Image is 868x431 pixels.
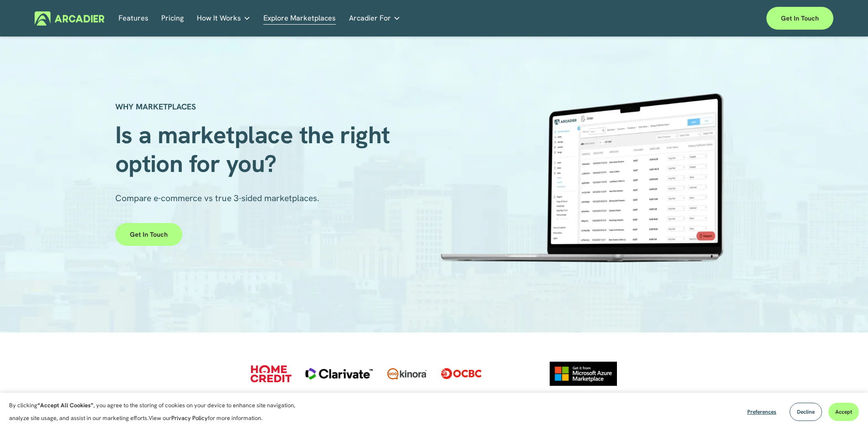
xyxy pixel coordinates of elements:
span: Decline [797,408,815,415]
button: Preferences [740,403,783,421]
a: Privacy Policy [171,414,208,422]
a: Get in touch [115,223,182,246]
span: How It Works [197,12,241,25]
p: By clicking , you agree to the storing of cookies on your device to enhance site navigation, anal... [9,399,305,425]
strong: WHY MARKETPLACES [115,101,196,112]
span: Accept [835,408,852,415]
img: Arcadier [35,11,104,26]
button: Accept [828,403,859,421]
a: Get in touch [766,7,833,30]
a: Pricing [161,11,184,26]
a: Explore Marketplaces [263,11,336,26]
a: folder dropdown [349,11,401,26]
a: Features [118,11,149,26]
span: Arcadier For [349,12,391,25]
strong: “Accept All Cookies” [37,401,93,409]
span: Compare e-commerce vs true 3-sided marketplaces. [115,192,319,204]
span: Is a marketplace the right option for you? [115,119,396,179]
span: Preferences [747,408,776,415]
a: folder dropdown [197,11,251,26]
button: Decline [790,403,822,421]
